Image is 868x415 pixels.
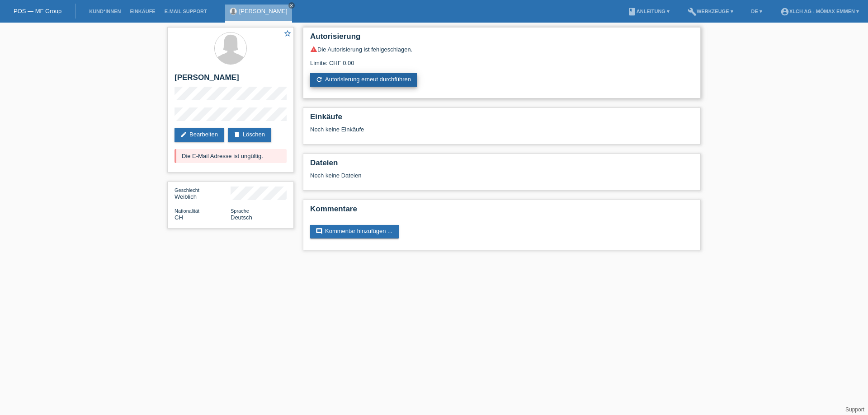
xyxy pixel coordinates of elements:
[288,2,295,9] a: close
[623,9,674,14] a: bookAnleitung ▾
[310,225,399,238] a: commentKommentar hinzufügen ...
[316,76,323,83] i: refresh
[310,53,693,66] div: Limite: CHF 0.00
[845,406,864,413] a: Support
[175,214,183,221] span: Schweiz
[310,73,417,87] a: refreshAutorisierung erneut durchführen
[747,9,767,14] a: DE ▾
[283,29,292,39] a: star_border
[316,228,323,235] i: comment
[776,9,863,14] a: account_circleXLCH AG - Mömax Emmen ▾
[310,112,693,126] h2: Einkäufe
[233,131,241,138] i: delete
[310,159,693,172] h2: Dateien
[175,208,199,214] span: Nationalität
[175,149,287,163] div: Die E-Mail Adresse ist ungültig.
[310,32,693,46] h2: Autorisierung
[289,3,294,8] i: close
[180,131,187,138] i: edit
[175,73,287,87] h2: [PERSON_NAME]
[283,29,292,37] i: star_border
[688,7,697,16] i: build
[310,172,586,179] div: Noch keine Dateien
[175,128,224,142] a: editBearbeiten
[310,46,317,53] i: warning
[780,7,789,16] i: account_circle
[175,187,231,200] div: Weiblich
[310,46,693,53] div: Die Autorisierung ist fehlgeschlagen.
[85,9,125,14] a: Kund*innen
[175,187,199,193] span: Geschlecht
[14,8,61,14] a: POS — MF Group
[160,9,212,14] a: E-Mail Support
[231,208,249,214] span: Sprache
[310,205,693,218] h2: Kommentare
[683,9,738,14] a: buildWerkzeuge ▾
[231,214,252,221] span: Deutsch
[627,7,637,16] i: book
[310,126,693,140] div: Noch keine Einkäufe
[239,8,288,14] a: [PERSON_NAME]
[228,128,271,142] a: deleteLöschen
[125,9,160,14] a: Einkäufe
